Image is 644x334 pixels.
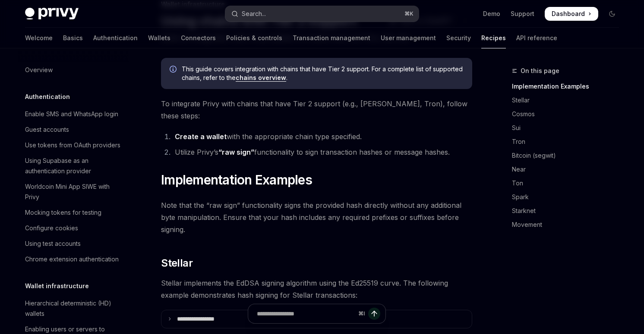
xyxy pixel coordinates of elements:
a: Create a wallet [175,132,227,141]
a: Authentication [93,28,138,48]
span: Stellar implements the EdDSA signing algorithm using the Ed25519 curve. The following example dem... [161,277,472,301]
a: Demo [483,10,500,18]
a: Movement [512,218,626,232]
a: Chrome extension authentication [18,251,129,267]
div: Guest accounts [25,124,69,135]
a: Configure cookies [18,220,129,236]
a: Enable SMS and WhatsApp login [18,106,129,122]
span: ⌘ K [404,10,414,17]
div: Use tokens from OAuth providers [25,140,120,150]
button: Toggle dark mode [605,7,619,21]
a: Welcome [25,28,53,48]
a: Worldcoin Mini App SIWE with Privy [18,179,129,205]
span: Stellar [161,256,193,270]
a: Implementation Examples [512,80,626,93]
button: Open search [225,6,419,22]
h5: Authentication [25,92,70,102]
a: chains overview [236,74,286,82]
a: Support [511,10,534,18]
div: Configure cookies [25,223,78,233]
li: Utilize Privy’s functionality to sign transaction hashes or message hashes. [172,146,472,158]
button: Send message [368,308,380,320]
div: Search... [242,9,266,19]
a: Transaction management [293,28,370,48]
span: Note that the “raw sign” functionality signs the provided hash directly without any additional by... [161,199,472,235]
svg: Info [170,66,178,74]
a: Guest accounts [18,122,129,137]
h5: Wallet infrastructure [25,281,89,291]
a: Cosmos [512,107,626,121]
div: Mocking tokens for testing [25,207,101,218]
div: Using test accounts [25,239,81,249]
a: Using test accounts [18,236,129,251]
a: Spark [512,190,626,204]
a: “raw sign” [218,148,254,157]
a: Dashboard [545,7,598,21]
a: Basics [63,28,83,48]
a: Connectors [181,28,216,48]
a: Mocking tokens for testing [18,205,129,220]
div: Chrome extension authentication [25,254,119,264]
li: with the appropriate chain type specified. [172,130,472,143]
span: Implementation Examples [161,172,312,188]
span: To integrate Privy with chains that have Tier 2 support (e.g., [PERSON_NAME], Tron), follow these... [161,98,472,122]
span: Dashboard [552,10,585,18]
a: Security [446,28,471,48]
a: Bitcoin (segwit) [512,149,626,162]
a: API reference [516,28,557,48]
a: Wallets [148,28,170,48]
div: Overview [25,65,53,75]
span: On this page [521,66,559,76]
a: Recipes [481,28,506,48]
img: dark logo [25,8,79,20]
a: Stellar [512,93,626,107]
a: Use tokens from OAuth providers [18,137,129,153]
a: Policies & controls [226,28,282,48]
a: Near [512,162,626,176]
div: Enable SMS and WhatsApp login [25,109,118,119]
a: Tron [512,135,626,149]
input: Ask a question... [257,304,355,323]
a: User management [381,28,436,48]
span: This guide covers integration with chains that have Tier 2 support. For a complete list of suppor... [182,65,464,82]
div: Using Supabase as an authentication provider [25,156,123,176]
div: Worldcoin Mini App SIWE with Privy [25,181,123,202]
a: Overview [18,62,129,78]
a: Sui [512,121,626,135]
a: Hierarchical deterministic (HD) wallets [18,296,129,321]
div: Hierarchical deterministic (HD) wallets [25,298,123,319]
a: Using Supabase as an authentication provider [18,153,129,179]
a: Ton [512,176,626,190]
a: Starknet [512,204,626,218]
